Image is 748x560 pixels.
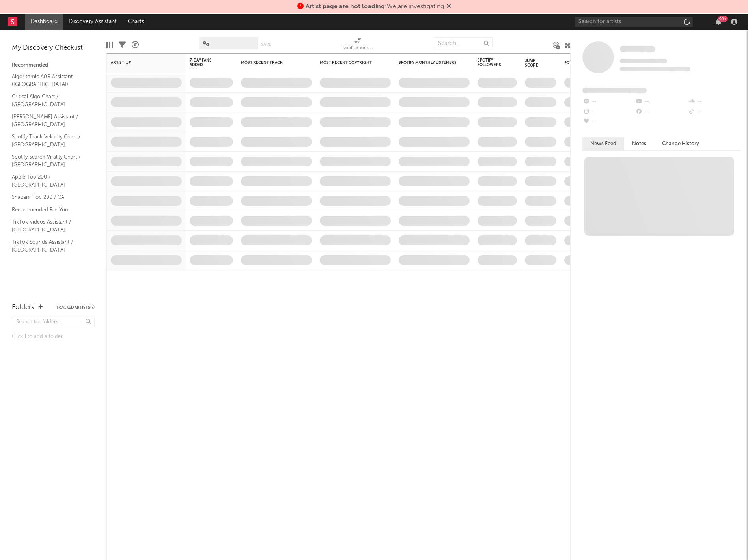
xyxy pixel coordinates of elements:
[306,4,385,10] span: Artist page are not loading
[12,193,87,202] a: Shazam Top 200 / CA
[688,97,740,107] div: --
[399,60,458,65] div: Spotify Monthly Listeners
[582,88,647,93] span: Fans Added by Platform
[620,45,655,53] a: Some Artist
[620,67,690,71] span: 0 fans last week
[564,61,623,65] div: Folders
[132,34,139,56] div: A&R Pipeline
[635,107,687,117] div: --
[12,43,95,53] div: My Discovery Checklist
[12,303,34,312] div: Folders
[12,133,87,149] a: Spotify Track Velocity Chart / [GEOGRAPHIC_DATA]
[620,46,655,52] span: Some Artist
[320,60,379,65] div: Most Recent Copyright
[582,97,635,107] div: --
[190,58,221,67] span: 7-Day Fans Added
[25,14,63,30] a: Dashboard
[582,137,624,150] button: News Feed
[478,58,505,67] div: Spotify Followers
[12,61,95,70] div: Recommended
[342,43,374,53] div: Notifications (Artist)
[718,16,728,22] div: 99 +
[575,17,693,27] input: Search for artists
[624,137,654,150] button: Notes
[12,317,95,328] input: Search for folders...
[56,306,95,310] button: Tracked Artists(7)
[12,112,87,129] a: [PERSON_NAME] Assistant / [GEOGRAPHIC_DATA]
[620,59,667,63] span: Tracking Since: [DATE]
[525,58,545,68] div: Jump Score
[446,4,451,10] span: Dismiss
[12,72,87,88] a: Algorithmic A&R Assistant ([GEOGRAPHIC_DATA])
[342,34,374,56] div: Notifications (Artist)
[12,92,87,108] a: Critical Algo Chart / [GEOGRAPHIC_DATA]
[434,37,493,49] input: Search...
[12,332,95,342] div: Click to add a folder.
[582,107,635,117] div: --
[716,19,721,25] button: 99+
[111,60,170,65] div: Artist
[122,14,149,30] a: Charts
[12,238,87,254] a: TikTok Sounds Assistant / [GEOGRAPHIC_DATA]
[306,4,444,10] span: : We are investigating
[635,97,687,107] div: --
[119,34,126,56] div: Filters
[261,42,271,47] button: Save
[582,117,635,127] div: --
[12,205,87,214] a: Recommended For You
[63,14,122,30] a: Discovery Assistant
[106,34,113,56] div: Edit Columns
[654,137,707,150] button: Change History
[12,153,87,169] a: Spotify Search Virality Chart / [GEOGRAPHIC_DATA]
[688,107,740,117] div: --
[12,218,87,234] a: TikTok Videos Assistant / [GEOGRAPHIC_DATA]
[12,173,87,189] a: Apple Top 200 / [GEOGRAPHIC_DATA]
[241,60,300,65] div: Most Recent Track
